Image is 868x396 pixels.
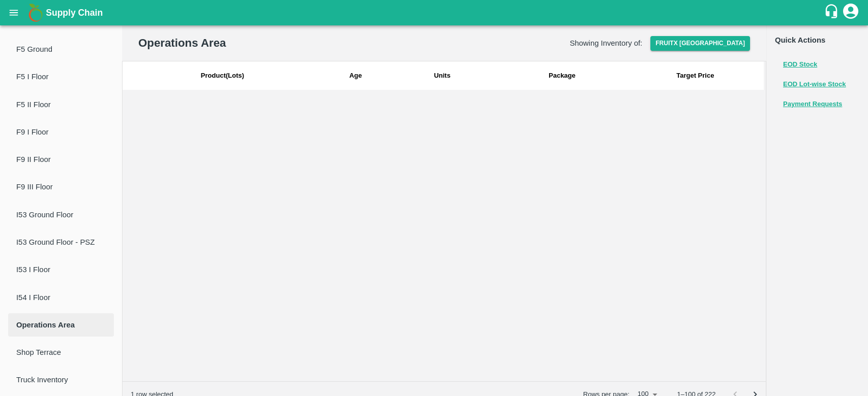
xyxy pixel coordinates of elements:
[16,319,106,331] span: Operations Area
[138,35,226,51] h2: Operations Area
[16,99,106,110] span: F5 II Floor
[549,71,576,81] div: Package
[842,2,860,23] div: account of current user
[775,34,860,47] h6: Quick Actions
[495,61,628,90] div: Package
[16,71,106,82] span: F5 I Floor
[16,347,106,358] span: Shop Terrace
[46,6,824,20] a: Supply Chain
[46,8,103,18] b: Supply Chain
[434,71,451,81] div: Kgs
[650,36,750,51] button: Select DC
[16,181,106,192] span: F9 III Floor
[16,374,106,385] span: Truck Inventory
[123,61,322,90] div: Product(Lots)
[322,61,389,90] div: Age
[783,59,817,71] button: EOD Stock
[676,71,714,81] div: Target Price
[2,1,25,24] button: open drawer
[824,4,842,22] div: customer-support
[16,209,106,220] span: I53 Ground Floor
[783,79,846,90] button: EOD Lot-wise Stock
[628,61,762,90] div: Target Price
[570,37,642,50] h6: Showing Inventory of:
[201,71,244,81] div: Product(Lots)
[389,61,496,90] div: Units
[16,237,106,248] span: I53 Ground Floor - PSZ
[349,71,362,81] div: Days
[783,98,842,110] button: Payment Requests
[16,264,106,275] span: I53 I Floor
[25,3,46,23] img: logo
[16,44,106,55] span: F5 Ground
[16,292,106,303] span: I54 I Floor
[16,126,106,138] span: F9 I Floor
[16,154,106,165] span: F9 II Floor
